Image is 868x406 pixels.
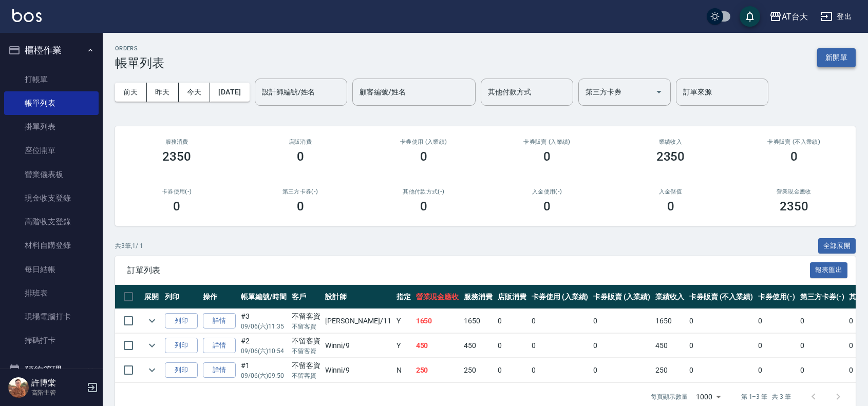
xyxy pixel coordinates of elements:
th: 帳單編號/時間 [238,285,289,309]
h3: 2350 [162,149,191,164]
a: 座位開單 [4,139,99,162]
th: 指定 [394,285,413,309]
button: 登出 [816,7,856,26]
h2: 卡券使用(-) [127,188,226,195]
a: 現金收支登錄 [4,186,99,210]
a: 帳單列表 [4,91,99,115]
div: AT台大 [782,10,808,23]
button: 報表匯出 [810,262,848,278]
th: 操作 [200,285,238,309]
td: 0 [756,309,798,333]
div: 不留客資 [292,360,320,371]
button: 前天 [115,83,147,102]
button: 全部展開 [818,238,856,254]
a: 詳情 [203,362,236,378]
td: #2 [238,334,289,358]
p: 共 3 筆, 1 / 1 [115,241,143,250]
button: 列印 [165,338,198,354]
td: #1 [238,358,289,382]
p: 09/06 (六) 11:35 [241,322,287,331]
th: 卡券使用 (入業績) [529,285,591,309]
button: 昨天 [147,83,179,102]
td: Y [394,334,413,358]
a: 新開單 [817,52,856,62]
th: 卡券使用(-) [756,285,798,309]
a: 報表匯出 [810,265,848,275]
h2: 營業現金應收 [745,188,843,195]
th: 卡券販賣 (入業績) [591,285,653,309]
img: Logo [12,9,42,22]
h3: 0 [420,199,427,214]
a: 掛單列表 [4,115,99,139]
h2: 其他付款方式(-) [374,188,473,195]
button: expand row [144,362,160,378]
h2: 入金儲值 [621,188,720,195]
p: 不留客資 [292,346,320,356]
th: 列印 [162,285,200,309]
button: 櫃檯作業 [4,37,99,64]
td: 0 [591,309,653,333]
a: 營業儀表板 [4,163,99,186]
h3: 服務消費 [127,139,226,145]
td: 0 [529,309,591,333]
td: 0 [591,334,653,358]
h3: 0 [667,199,674,214]
a: 每日結帳 [4,258,99,281]
td: 1650 [461,309,495,333]
p: 第 1–3 筆 共 3 筆 [741,392,791,401]
span: 訂單列表 [127,265,810,276]
td: 0 [687,309,756,333]
p: 高階主管 [31,388,84,397]
h3: 0 [297,149,304,164]
td: 450 [653,334,687,358]
td: 0 [687,358,756,382]
td: Winni /9 [323,358,393,382]
td: 1650 [653,309,687,333]
h2: 入金使用(-) [498,188,596,195]
td: 250 [413,358,462,382]
h3: 0 [543,199,551,214]
h3: 帳單列表 [115,56,164,70]
button: expand row [144,338,160,353]
button: save [740,6,760,27]
td: 0 [529,358,591,382]
a: 打帳單 [4,68,99,91]
td: N [394,358,413,382]
button: 列印 [165,362,198,378]
button: 列印 [165,313,198,329]
a: 材料自購登錄 [4,234,99,257]
button: [DATE] [210,83,249,102]
h2: 業績收入 [621,139,720,145]
h2: 卡券販賣 (入業績) [498,139,596,145]
p: 不留客資 [292,322,320,331]
td: 0 [687,334,756,358]
h2: 第三方卡券(-) [251,188,349,195]
td: 1650 [413,309,462,333]
td: #3 [238,309,289,333]
a: 詳情 [203,313,236,329]
p: 09/06 (六) 10:54 [241,346,287,356]
img: Person [8,377,29,398]
h2: 卡券販賣 (不入業績) [745,139,843,145]
td: 450 [461,334,495,358]
p: 不留客資 [292,371,320,380]
th: 第三方卡券(-) [798,285,847,309]
th: 展開 [142,285,162,309]
th: 客戶 [289,285,323,309]
td: 0 [756,334,798,358]
button: AT台大 [765,6,812,27]
td: Y [394,309,413,333]
p: 每頁顯示數量 [651,392,688,401]
td: Winni /9 [323,334,393,358]
th: 營業現金應收 [413,285,462,309]
td: 0 [495,334,529,358]
button: 新開單 [817,48,856,67]
button: Open [651,84,667,100]
td: 250 [653,358,687,382]
td: 0 [495,358,529,382]
a: 現場電腦打卡 [4,305,99,328]
h3: 0 [543,149,551,164]
a: 高階收支登錄 [4,210,99,234]
td: 250 [461,358,495,382]
a: 詳情 [203,338,236,354]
